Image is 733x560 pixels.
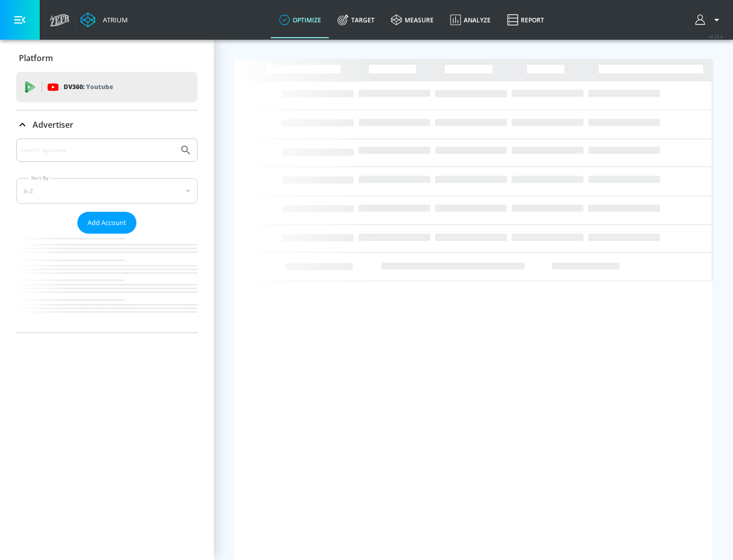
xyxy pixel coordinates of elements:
input: Search by name [20,144,175,157]
a: Report [499,2,552,38]
span: v 4.25.4 [709,34,723,39]
span: Add Account [88,217,126,229]
a: measure [383,2,442,38]
a: Analyze [442,2,499,38]
label: Sort By [29,175,51,181]
div: A-Z [16,178,198,204]
a: Target [329,2,383,38]
div: DV360: Youtube [16,72,198,102]
p: Advertiser [33,119,73,130]
div: Platform [16,44,198,72]
button: Add Account [77,212,136,234]
p: Platform [19,52,53,64]
a: optimize [271,2,329,38]
div: Atrium [99,15,128,24]
p: Youtube [86,81,113,92]
p: DV360: [64,81,113,93]
a: Atrium [80,12,128,27]
div: Advertiser [16,110,198,139]
nav: list of Advertiser [16,234,198,332]
div: Advertiser [16,138,198,332]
